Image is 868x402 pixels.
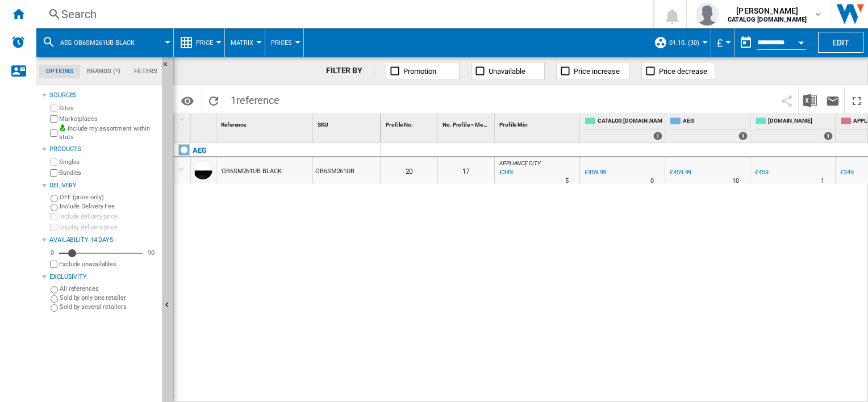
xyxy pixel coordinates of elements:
label: Singles [59,158,157,166]
div: Products [49,145,157,154]
div: SKU Sort None [315,114,381,132]
b: CATALOG [DOMAIN_NAME] [728,16,807,23]
div: FILTER BY [326,65,374,77]
div: £459 [753,167,769,178]
label: Exclude unavailables [59,260,157,269]
label: Marketplaces [59,115,157,123]
div: Delivery Time : 10 days [732,175,739,187]
button: Price increase [556,62,630,80]
div: [DOMAIN_NAME] 1 offers sold by AO.COM [753,114,835,143]
div: £459 [755,169,769,176]
div: Sources [49,91,157,100]
div: £459.99 [670,169,691,176]
div: Price [180,28,219,57]
div: Sort None [383,114,437,132]
div: 17 [438,157,494,183]
span: SKU [318,122,328,128]
span: Profile No. [386,122,413,128]
span: reference [236,94,279,106]
label: Include delivery price [59,212,157,221]
div: £459.99 [668,167,691,178]
img: profile.jpg [696,3,719,26]
md-slider: Availability [59,248,143,259]
span: AEG OB6SM261UB BLACK [60,39,135,47]
button: md-calendar [735,31,757,54]
div: OB6SM261UB BLACK [222,158,281,185]
img: excel-24x24.png [803,94,817,107]
div: Sort None [315,114,381,132]
input: Singles [50,158,57,166]
img: alerts-logo.svg [11,35,25,49]
button: £ [717,28,728,57]
div: £459.99 [583,167,606,178]
div: 01.10. (30) [654,28,705,57]
span: Matrix [231,39,253,47]
button: Prices [271,28,298,57]
div: Delivery Time : 0 day [650,175,654,187]
button: Unavailable [471,62,545,80]
div: 20 [381,157,437,183]
button: Options [176,90,199,111]
div: AEG OB6SM261UB BLACK [42,28,168,57]
div: Sort None [219,114,312,132]
span: AEG [683,117,748,127]
input: Include my assortment within stats [50,126,57,140]
button: Send this report by email [821,87,844,114]
div: Last updated : Friday, 12 September 2025 06:08 [498,167,513,178]
input: OFF (price only) [51,195,58,202]
label: All references [60,284,157,293]
div: Availability 14 Days [49,236,157,245]
div: No. Profile < Me Sort None [440,114,494,132]
input: All references [51,286,58,294]
button: AEG OB6SM261UB BLACK [60,28,146,57]
span: £ [717,37,723,49]
button: 01.10. (30) [669,28,705,57]
div: 1 offers sold by AO.COM [824,132,833,140]
button: Download in Excel [799,87,821,114]
div: OB6SM261UB [313,157,381,183]
button: Share this bookmark with others [775,87,798,114]
input: Sold by several retailers [51,304,58,312]
input: Bundles [50,169,57,177]
div: 1 offers sold by CATALOG ELECTROLUX.UK [653,132,662,140]
label: OFF (price only) [60,193,157,202]
button: Maximize [845,87,868,114]
span: Price [196,39,213,47]
div: £349 [840,169,854,176]
button: Price decrease [641,62,715,80]
label: Bundles [59,169,157,177]
span: Profile Min [499,122,528,128]
span: Unavailable [489,67,525,76]
div: Profile Min Sort None [497,114,579,132]
button: Open calendar [791,31,811,51]
button: Edit [818,32,863,53]
button: Matrix [231,28,259,57]
md-tab-item: Brands (*) [80,65,127,78]
input: Include delivery price [50,213,57,220]
div: £459.99 [585,169,606,176]
div: Delivery [49,181,157,190]
label: Include my assortment within stats [59,124,157,142]
div: Sort None [193,114,216,132]
span: Reference [221,122,246,128]
md-tab-item: Options [39,65,80,78]
input: Sold by only one retailer [51,295,58,303]
label: Display delivery price [59,223,157,232]
label: Sold by only one retailer [60,294,157,302]
input: Sites [50,104,57,112]
div: Sort None [440,114,494,132]
span: Prices [271,39,292,47]
div: CATALOG [DOMAIN_NAME] 1 offers sold by CATALOG ELECTROLUX.UK [582,114,665,143]
div: 0 [48,249,57,257]
label: Sold by several retailers [60,303,157,311]
div: £349 [838,167,854,178]
md-tab-item: Filters [127,65,164,78]
span: 01.10. (30) [669,39,699,47]
span: 1 [225,87,285,111]
img: mysite-bg-18x18.png [59,124,66,131]
label: Include Delivery Fee [60,202,157,211]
